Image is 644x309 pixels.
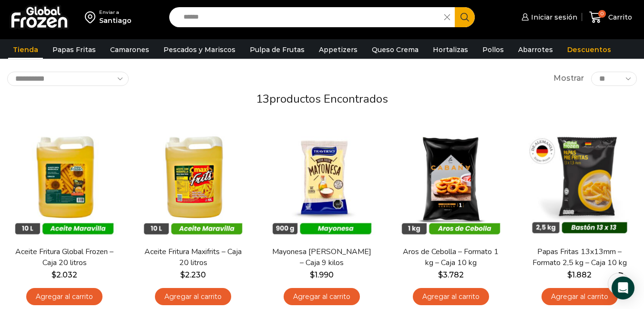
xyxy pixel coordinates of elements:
a: Agregar al carrito: “Papas Fritas 13x13mm - Formato 2,5 kg - Caja 10 kg” [542,288,618,306]
a: Camarones [105,41,154,59]
a: Agregar al carrito: “Aceite Fritura Maxifrits - Caja 20 litros” [155,288,231,306]
a: Papas Fritas 13x13mm – Formato 2,5 kg – Caja 10 kg [528,246,631,268]
span: $ [51,270,56,279]
button: Search button [455,7,475,27]
a: 0 Carrito [587,6,634,29]
span: Mostrar [553,73,584,84]
span: $ [310,270,315,279]
a: Hortalizas [428,41,473,59]
span: 13 [256,91,269,107]
a: Tienda [8,41,43,59]
div: Enviar a [99,9,132,16]
div: Open Intercom Messenger [612,277,634,299]
bdi: 1.990 [310,270,334,279]
a: Pollos [478,41,509,59]
a: Descuentos [562,41,616,59]
bdi: 3.782 [438,270,464,279]
a: Papas Fritas [48,41,101,59]
a: Abarrotes [513,41,558,59]
a: Pescados y Mariscos [159,41,240,59]
span: 0 [598,10,606,18]
select: Pedido de la tienda [7,72,129,86]
a: Aceite Fritura Global Frozen – Caja 20 litros [13,246,116,268]
a: Agregar al carrito: “Aceite Fritura Global Frozen – Caja 20 litros” [26,288,102,306]
a: Aros de Cebolla – Formato 1 kg – Caja 10 kg [399,246,502,268]
a: Agregar al carrito: “Aros de Cebolla - Formato 1 kg - Caja 10 kg” [413,288,489,306]
a: Queso Crema [367,41,423,59]
a: Appetizers [314,41,362,59]
span: $ [567,270,572,279]
span: productos encontrados [269,91,388,107]
a: Agregar al carrito: “Mayonesa Traverso - Caja 9 kilos” [284,288,360,306]
span: Carrito [606,12,632,22]
span: Iniciar sesión [529,12,577,22]
a: Pulpa de Frutas [245,41,309,59]
bdi: 1.882 [567,270,592,279]
bdi: 2.032 [51,270,77,279]
span: $ [438,270,443,279]
span: $ [180,270,185,279]
bdi: 2.230 [180,270,206,279]
div: Santiago [99,16,132,25]
a: Iniciar sesión [519,8,577,27]
a: Aceite Fritura Maxifrits – Caja 20 litros [142,246,245,268]
img: address-field-icon.svg [85,9,99,25]
a: Mayonesa [PERSON_NAME] – Caja 9 kilos [270,246,373,268]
